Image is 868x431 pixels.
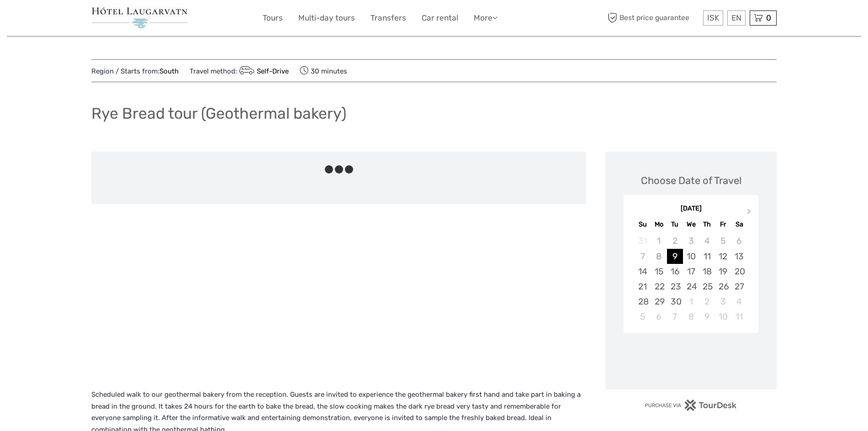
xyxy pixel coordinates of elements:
img: 2489-0b7621fd-c2cc-439c-be2b-41469028c7de_logo_small.jpg [91,7,188,29]
div: Choose Sunday, September 14th, 2025 [635,264,651,279]
div: Not available Saturday, September 6th, 2025 [731,233,747,248]
div: Tu [667,218,683,231]
div: Choose Saturday, September 27th, 2025 [731,279,747,294]
div: Choose Sunday, September 21st, 2025 [635,279,651,294]
div: Choose Thursday, October 2nd, 2025 [699,294,715,309]
div: EN [727,11,746,26]
div: Loading... [688,357,694,363]
div: Not available Thursday, September 4th, 2025 [699,233,715,248]
a: Multi-day tours [298,11,355,25]
img: PurchaseViaTourDesk.png [645,399,737,411]
h1: Rye Bread tour (Geothermal bakery) [91,104,346,123]
div: Choose Saturday, September 20th, 2025 [731,264,747,279]
div: Not available Sunday, September 7th, 2025 [635,249,651,264]
div: We [683,218,699,231]
div: Choose Friday, September 12th, 2025 [715,249,731,264]
a: South [159,67,179,75]
div: Choose Tuesday, September 9th, 2025 [667,249,683,264]
span: 30 minutes [300,64,347,77]
div: Choose Tuesday, October 7th, 2025 [667,309,683,324]
div: Not available Tuesday, September 2nd, 2025 [667,233,683,248]
div: Choose Sunday, September 28th, 2025 [635,294,651,309]
div: Choose Thursday, September 18th, 2025 [699,264,715,279]
div: Not available Monday, September 8th, 2025 [651,249,667,264]
span: Best price guarantee [605,11,701,26]
div: Choose Saturday, October 11th, 2025 [731,309,747,324]
div: Choose Tuesday, September 23rd, 2025 [667,279,683,294]
span: ISK [707,13,719,22]
div: Mo [651,218,667,231]
div: Choose Monday, September 15th, 2025 [651,264,667,279]
div: Choose Thursday, October 9th, 2025 [699,309,715,324]
div: Choose Wednesday, September 10th, 2025 [683,249,699,264]
div: Choose Friday, October 3rd, 2025 [715,294,731,309]
div: Choose Friday, October 10th, 2025 [715,309,731,324]
div: Choose Monday, September 22nd, 2025 [651,279,667,294]
div: [DATE] [624,204,758,214]
div: Choose Sunday, October 5th, 2025 [635,309,651,324]
div: Not available Friday, September 5th, 2025 [715,233,731,248]
a: More [474,11,498,25]
span: Travel method: [190,64,289,77]
div: Choose Friday, September 26th, 2025 [715,279,731,294]
span: 0 [765,13,773,22]
a: Transfers [370,11,406,25]
div: Choose Tuesday, September 30th, 2025 [667,294,683,309]
div: Choose Thursday, September 11th, 2025 [699,249,715,264]
div: Choose Friday, September 19th, 2025 [715,264,731,279]
div: Choose Monday, October 6th, 2025 [651,309,667,324]
div: Not available Sunday, August 31st, 2025 [635,233,651,248]
a: Self-Drive [237,67,289,75]
div: Choose Wednesday, September 24th, 2025 [683,279,699,294]
div: Choose Monday, September 29th, 2025 [651,294,667,309]
div: Choose Wednesday, September 17th, 2025 [683,264,699,279]
div: Th [699,218,715,231]
a: Car rental [422,11,458,25]
button: Next Month [743,206,757,221]
a: Tours [263,11,283,25]
div: month 2025-09 [626,233,755,324]
span: Region / Starts from: [91,67,179,76]
div: Choose Wednesday, October 1st, 2025 [683,294,699,309]
div: Choose Saturday, September 13th, 2025 [731,249,747,264]
div: Not available Wednesday, September 3rd, 2025 [683,233,699,248]
div: Choose Date of Travel [641,173,741,188]
div: Fr [715,218,731,231]
div: Choose Thursday, September 25th, 2025 [699,279,715,294]
div: Choose Saturday, October 4th, 2025 [731,294,747,309]
div: Choose Wednesday, October 8th, 2025 [683,309,699,324]
div: Not available Monday, September 1st, 2025 [651,233,667,248]
div: Sa [731,218,747,231]
div: Choose Tuesday, September 16th, 2025 [667,264,683,279]
div: Su [635,218,651,231]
